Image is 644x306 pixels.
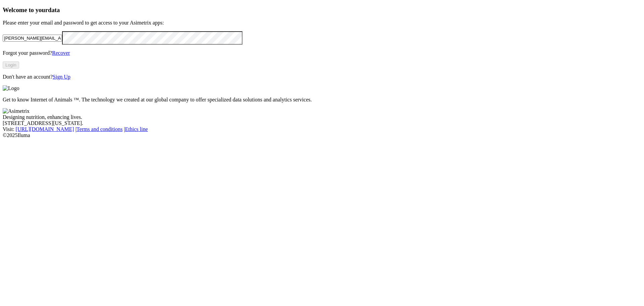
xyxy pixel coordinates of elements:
[3,35,62,42] input: Your email
[3,120,641,126] div: [STREET_ADDRESS][US_STATE].
[3,108,30,114] img: Asimetrix
[3,126,641,132] div: Visit : | |
[53,74,70,80] a: Sign Up
[3,85,19,91] img: Logo
[3,6,641,14] h3: Welcome to your
[52,50,70,56] a: Recover
[76,126,123,132] a: Terms and conditions
[48,6,60,13] span: data
[3,132,641,138] div: © 2025 Iluma
[3,20,641,26] p: Please enter your email and password to get access to your Asimetrix apps:
[3,114,641,120] div: Designing nutrition, enhancing lives.
[3,74,641,80] p: Don't have an account?
[3,61,19,69] button: Login
[16,126,74,132] a: [URL][DOMAIN_NAME]
[125,126,148,132] a: Ethics line
[3,50,641,56] p: Forgot your password?
[3,97,641,103] p: Get to know Internet of Animals ™. The technology we created at our global company to offer speci...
